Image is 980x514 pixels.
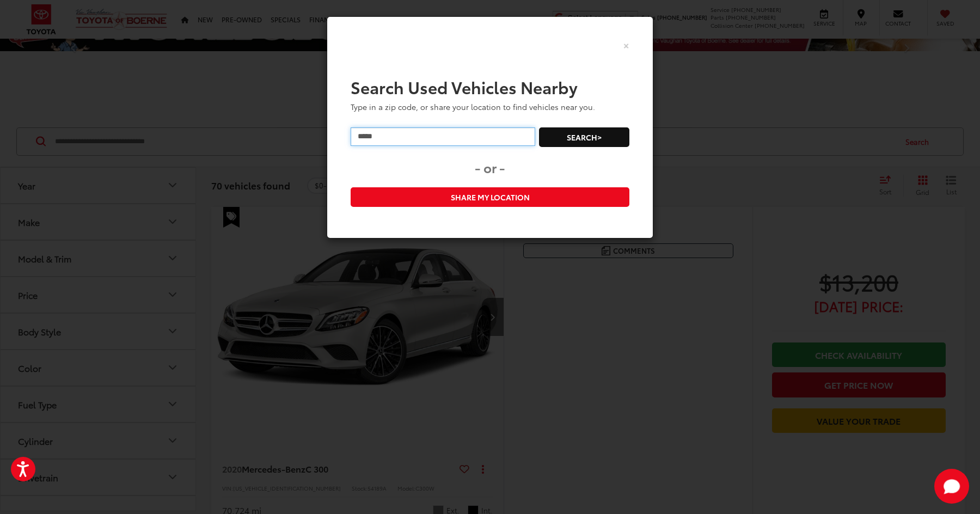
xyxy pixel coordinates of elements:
[623,39,629,51] button: ×
[351,127,535,146] input: Search>
[351,160,629,174] h3: - or -
[934,469,969,504] svg: Start Chat
[351,78,629,96] h2: Search Used Vehicles Nearby
[351,101,629,112] p: Type in a zip code, or share your location to find vehicles near you.
[934,469,969,504] button: Toggle Chat Window
[351,187,629,207] button: Share My Location
[539,127,629,147] button: Search>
